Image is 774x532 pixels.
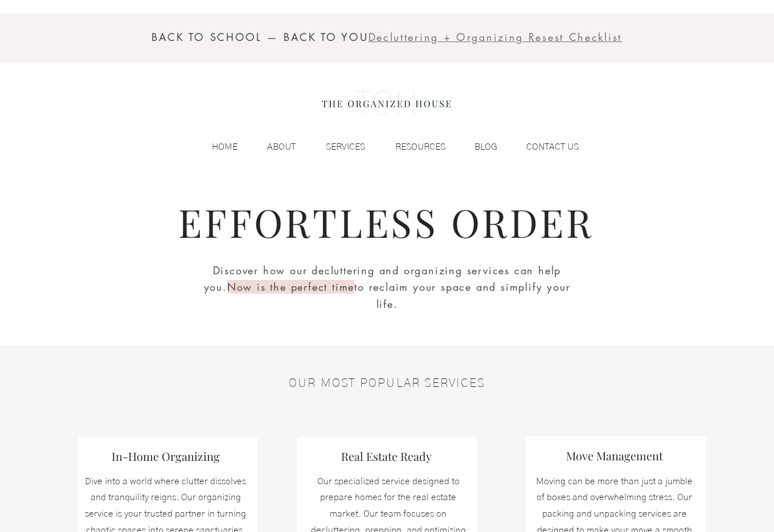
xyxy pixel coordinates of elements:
a: SERVICES [301,138,371,155]
img: the organized house [317,80,456,126]
a: Decluttering + Organizing Resest Checklist [368,33,622,43]
p: RESOURCES [390,138,451,155]
h3: In-Home Organizing [97,448,234,464]
a: ABOUT [243,138,301,155]
span: BACK TO SCHOOL — BACK TO YOU [151,30,368,44]
span: Decluttering + Organizing Resest Checklist [368,30,622,44]
h3: Move Management [546,448,683,464]
a: CONTACT US [503,138,584,155]
p: HOME [206,138,243,155]
p: CONTACT US [521,138,584,155]
nav: Site [189,138,584,155]
h3: Real Estate Ready [318,448,455,464]
a: HOME [189,138,243,155]
span: EFFORTLESS ORDER [178,196,593,248]
a: BLOG [451,138,503,155]
p: BLOG [469,138,503,155]
span: OUR MOST POPULAR SERVICES [289,377,485,389]
span: Now is the perfect time [227,280,354,294]
p: ABOUT [261,138,301,155]
span: Discover how our decluttering and organizing services can help you. to reclaim your space and sim... [204,263,571,311]
p: SERVICES [320,138,371,155]
a: RESOURCES [371,138,451,155]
